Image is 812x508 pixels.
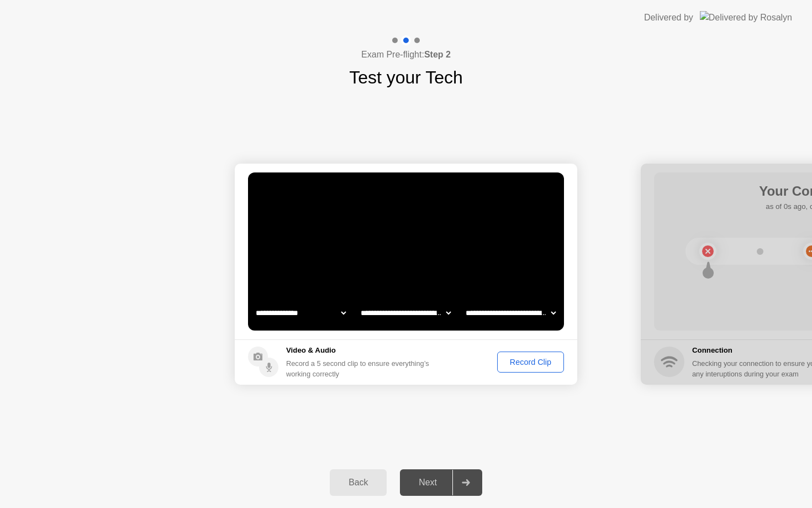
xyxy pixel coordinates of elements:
[400,469,482,496] button: Next
[254,302,348,324] select: Available cameras
[501,358,560,366] div: Record Clip
[644,11,693,24] div: Delivered by
[700,11,792,24] img: Delivered by Rosalyn
[358,302,453,324] select: Available speakers
[463,302,558,324] select: Available microphones
[424,50,451,59] b: Step 2
[361,48,451,61] h4: Exam Pre-flight:
[349,64,463,91] h1: Test your Tech
[497,352,564,373] button: Record Clip
[286,358,434,379] div: Record a 5 second clip to ensure everything’s working correctly
[286,345,434,356] h5: Video & Audio
[330,469,387,496] button: Back
[333,478,383,488] div: Back
[403,478,452,488] div: Next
